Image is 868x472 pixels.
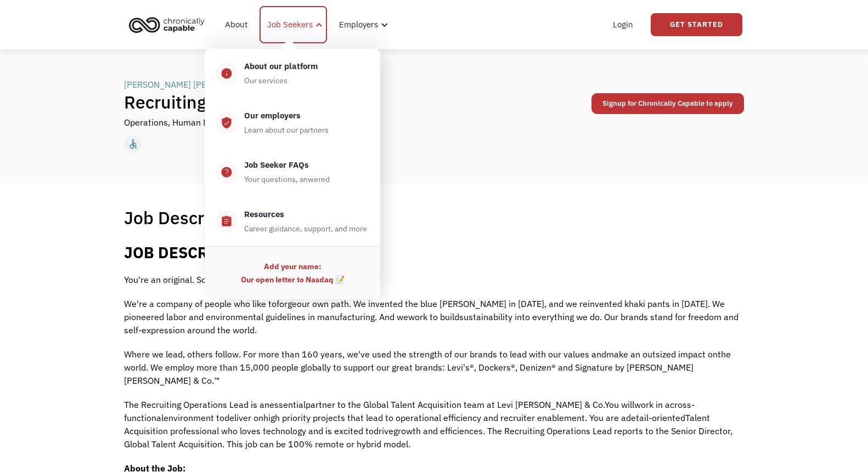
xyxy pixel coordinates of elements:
span: cross-functional [124,399,695,423]
nav: Job Seekers [205,43,380,299]
span: essential [269,399,306,410]
div: Job Seeker FAQs [244,158,309,172]
a: verified_userOur employersLearn about our partners [205,98,380,147]
div: [PERSON_NAME] [PERSON_NAME] and Co [124,78,290,91]
a: assignmentResourcesCareer guidance, support, and more [205,197,380,246]
div: info [221,67,233,80]
a: Add your name:Our open letter to Nasdaq 📝 [216,258,369,288]
div: Learn about our partners [244,123,329,137]
span: make an outsized impact on [606,349,718,360]
div: Job Seekers [267,18,313,31]
div: Job Seekers [260,6,327,43]
div: Operations, Human Resources [124,116,245,129]
a: Get Started [651,13,742,36]
div: assignment [221,215,233,228]
div: Your questions, anwered [244,173,330,186]
span: You will [605,399,634,410]
p: The Recruiting Operations Lead is an partner to the Global Talent Acquisition team at Levi [PERSO... [124,398,744,451]
a: help_centerJob Seeker FAQsYour questions, anwered [205,147,380,197]
h1: Job Description [124,207,250,229]
span: deliver on [224,412,263,423]
div: Our employers [244,109,301,122]
a: [PERSON_NAME] [PERSON_NAME] and Co [124,78,292,91]
span: forge [277,298,297,309]
a: Signup for Chronically Capable to apply [591,93,744,114]
div: Our services [244,74,288,87]
span: work to build [408,311,459,322]
div: Employers [339,18,378,31]
span: detail-oriented [626,412,685,423]
div: accessible [127,136,139,152]
p: Where we lead, others follow. For more than 160 years, we've used the strength of our brands to l... [124,348,744,387]
div: help_center [221,166,233,179]
div: Career guidance, support, and more [244,222,367,235]
p: You're an original. So are we [124,273,744,286]
div: Employers [332,7,391,42]
h1: Recruiting Operations Lead [124,91,589,113]
a: Login [606,7,640,42]
div: verified_user [221,116,233,129]
b: JOB DESCRIPTION [124,242,262,263]
span: drive [374,425,393,436]
a: About [218,7,254,42]
a: infoAbout our platformOur services [205,49,380,98]
div: About our platform [244,60,318,73]
p: We're a company of people who like to our own path. We invented the blue [PERSON_NAME] in [DATE],... [124,297,744,337]
div: Add your name: Our open letter to Nasdaq 📝 [241,260,345,286]
img: Chronically Capable logo [126,13,208,37]
a: home [126,13,213,37]
div: Resources [244,208,284,221]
